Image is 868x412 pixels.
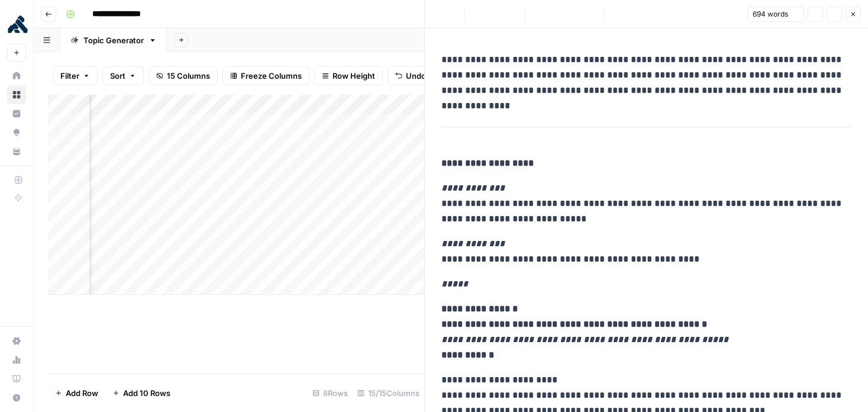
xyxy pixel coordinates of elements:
span: Undo [406,70,426,82]
button: Help + Support [7,388,26,407]
span: Add Row [66,387,98,399]
a: Insights [7,104,26,123]
a: Learning Hub [7,369,26,388]
span: Row Height [333,70,375,82]
button: Add 10 Rows [105,384,178,403]
a: Opportunities [7,123,26,142]
div: 15/15 Columns [353,384,424,403]
a: Home [7,66,26,85]
span: Filter [60,70,79,82]
button: Freeze Columns [222,66,309,85]
button: Add Row [48,384,105,403]
button: Row Height [314,66,383,85]
button: Sort [102,66,144,85]
a: Settings [7,331,26,350]
div: 8 Rows [308,384,353,403]
span: Freeze Columns [241,70,302,82]
button: Undo [388,66,434,85]
span: 15 Columns [167,70,210,82]
span: Sort [110,70,125,82]
button: 15 Columns [149,66,218,85]
a: Topic Generator [60,28,167,52]
a: Your Data [7,142,26,161]
img: Kong Logo [7,14,28,35]
a: Browse [7,85,26,104]
a: Usage [7,350,26,369]
button: Filter [53,66,98,85]
button: Workspace: Kong [7,9,26,39]
span: Add 10 Rows [123,387,170,399]
span: 694 words [753,9,788,20]
button: 694 words [747,7,804,22]
div: Topic Generator [83,34,144,46]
